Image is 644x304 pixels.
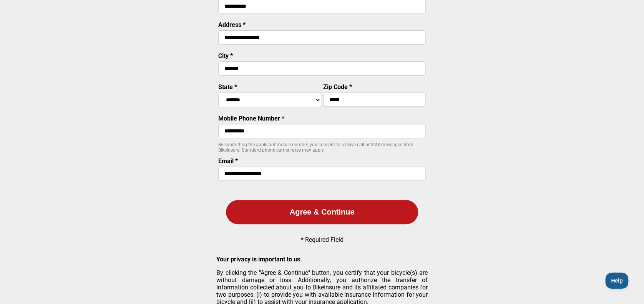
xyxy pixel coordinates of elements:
label: Address * [218,21,246,28]
label: Email * [218,157,238,165]
iframe: Toggle Customer Support [605,273,629,289]
label: Zip Code * [323,83,352,91]
button: Agree & Continue [226,200,418,224]
label: State * [218,83,237,91]
p: By submitting the applicant mobile number, you consent to receive call or SMS messages from BikeI... [218,142,426,153]
strong: Your privacy is important to us. [216,256,302,263]
label: Mobile Phone Number * [218,115,284,122]
p: * Required Field [301,236,344,243]
label: City * [218,52,233,59]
